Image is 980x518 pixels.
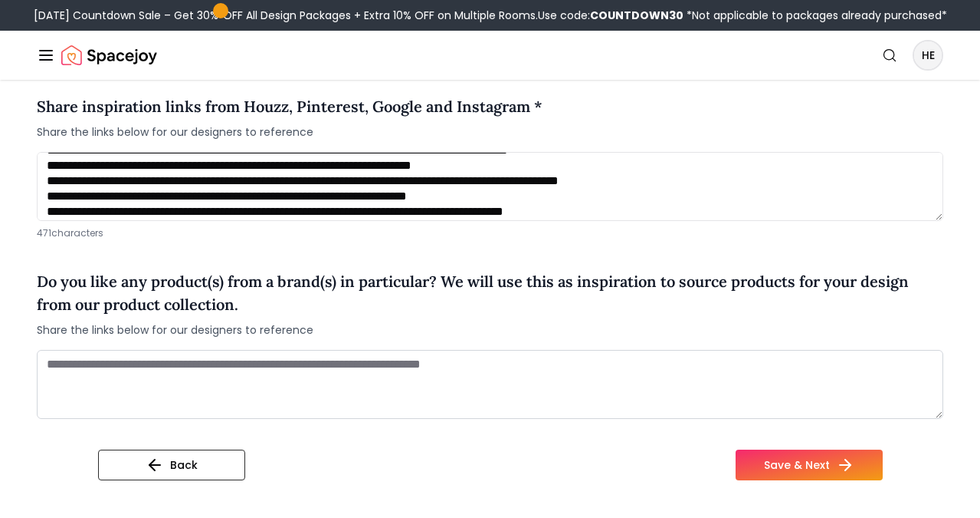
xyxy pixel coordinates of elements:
nav: Global [37,31,943,80]
span: Share the links below for our designers to reference [37,322,943,338]
p: 471 characters [37,227,943,239]
span: Share the links below for our designers to reference [37,124,542,140]
h4: Do you like any product(s) from a brand(s) in particular? We will use this as inspiration to sour... [37,270,943,316]
div: [DATE] Countdown Sale – Get 30% OFF All Design Packages + Extra 10% OFF on Multiple Rooms. [34,8,947,23]
span: Use code: [538,8,683,23]
button: HE [913,40,943,71]
span: HE [914,41,942,69]
b: COUNTDOWN30 [590,8,683,23]
h4: Share inspiration links from Houzz, Pinterest, Google and Instagram * [37,95,542,118]
a: Spacejoy [61,40,157,71]
img: Spacejoy Logo [61,40,157,71]
button: Save & Next [736,450,883,480]
button: Back [98,450,245,480]
span: *Not applicable to packages already purchased* [683,8,947,23]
